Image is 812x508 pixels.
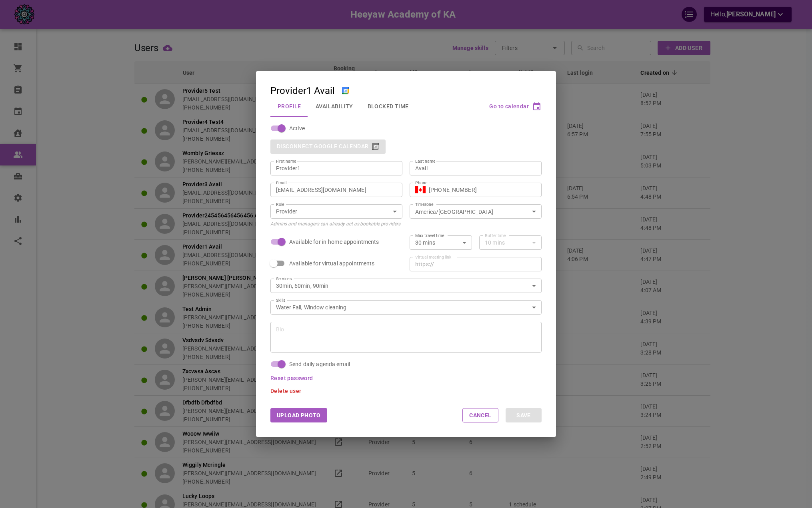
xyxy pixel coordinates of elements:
button: Cancel [462,408,498,422]
label: Timezone [415,201,434,207]
div: Provider [276,207,397,215]
label: Email [276,180,286,186]
button: Delete user [270,388,301,394]
button: Availability [308,96,360,117]
span: Go to calendar [489,103,529,110]
label: Max travel time [415,233,444,239]
span: Available for virtual appointments [289,259,374,267]
span: Admins and managers can already act as bookable providers [270,221,400,227]
span: Active [289,124,305,132]
button: Select country [415,184,426,196]
div: 30 mins [415,239,466,247]
button: Reset password [270,375,313,381]
label: First name [276,158,296,164]
label: Last name [415,158,435,164]
button: Go to calendar [489,104,542,109]
input: +1 (702) 123-4567 [429,186,536,194]
label: Services [276,276,292,282]
label: Virtual meeting link [415,254,451,260]
span: Reset password [270,375,313,381]
p: https:// [415,260,434,268]
span: Send daily agenda email [289,360,350,368]
button: Upload Photo [270,408,327,422]
div: You cannot disconnect another user's Google Calendar [270,139,386,154]
div: Provider1 Avail [270,86,349,96]
button: Blocked Time [360,96,416,117]
div: 30min, 60min, 90min [276,282,536,290]
span: Available for in-home appointments [289,238,379,246]
span: Delete user [270,388,301,394]
label: Role [276,201,284,207]
label: Phone [415,180,428,186]
button: Profile [270,96,308,117]
label: Buffer time [485,233,506,239]
div: Water Fall, Window cleaning [276,303,536,311]
div: 10 mins [485,239,536,247]
img: Google Calendar connected [342,87,349,94]
button: Open [528,206,540,217]
label: Skills [276,297,286,303]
